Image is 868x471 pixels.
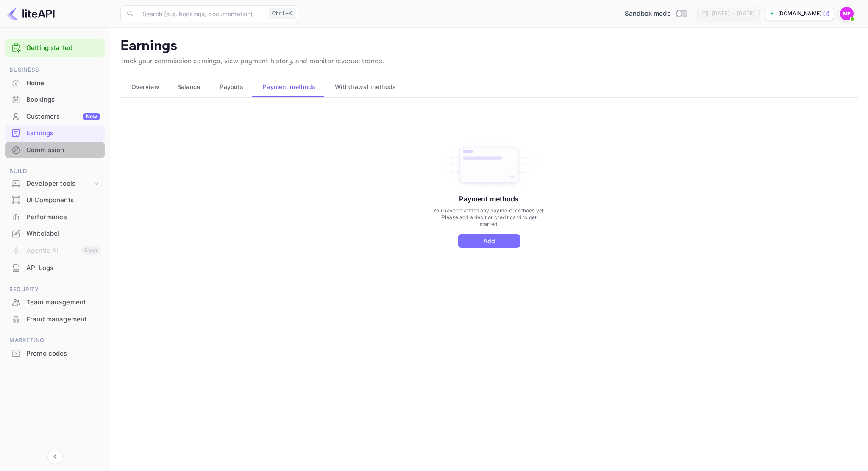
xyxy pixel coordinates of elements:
[5,109,105,125] div: CustomersNew
[47,449,63,464] button: Collapse navigation
[5,294,105,311] div: Team management
[5,192,105,209] div: UI Components
[5,346,105,362] div: Promo codes
[26,128,100,138] div: Earnings
[5,346,105,361] a: Promo codes
[5,226,105,242] div: Whitelabel
[5,311,105,328] div: Fraud management
[5,142,105,159] div: Commission
[625,9,671,19] span: Sandbox mode
[137,5,265,22] input: Search (e.g. bookings, documentation)
[459,194,519,204] p: Payment methods
[5,260,105,276] div: API Logs
[26,315,100,324] div: Fraud management
[778,10,821,17] p: [DOMAIN_NAME]
[335,82,396,92] span: Withdrawal methods
[5,75,105,91] a: Home
[26,145,100,155] div: Commission
[621,9,690,19] div: Switch to Production mode
[5,125,105,141] a: Earnings
[7,7,55,20] img: LiteAPI logo
[432,207,546,228] p: You haven't added any payment methods yet. Please add a debit or credit card to get started.
[5,65,105,75] span: Business
[26,229,100,239] div: Whitelabel
[269,8,295,19] div: Ctrl+K
[5,176,105,191] div: Developer tools
[5,109,105,124] a: CustomersNew
[458,234,520,248] button: Add
[120,38,858,55] p: Earnings
[437,140,541,190] img: Add Card
[5,142,105,158] a: Commission
[26,78,100,88] div: Home
[5,294,105,310] a: Team management
[5,209,105,225] a: Performance
[131,82,159,92] span: Overview
[5,39,105,57] div: Getting started
[5,125,105,142] div: Earnings
[5,209,105,226] div: Performance
[120,56,858,67] p: Track your commission earnings, view payment history, and monitor revenue trends.
[26,212,100,222] div: Performance
[26,263,100,273] div: API Logs
[26,195,100,205] div: UI Components
[120,77,858,97] div: scrollable auto tabs example
[5,192,105,208] a: UI Components
[26,349,100,359] div: Promo codes
[5,92,105,107] a: Bookings
[712,10,754,17] div: [DATE] — [DATE]
[26,95,100,105] div: Bookings
[5,260,105,276] a: API Logs
[5,167,105,176] span: Build
[26,298,100,307] div: Team management
[177,82,200,92] span: Balance
[26,179,92,189] div: Developer tools
[840,7,854,20] img: Mark Philip
[263,82,316,92] span: Payment methods
[5,285,105,294] span: Security
[220,82,243,92] span: Payouts
[83,113,100,120] div: New
[5,336,105,345] span: Marketing
[5,92,105,108] div: Bookings
[5,75,105,92] div: Home
[5,226,105,241] a: Whitelabel
[26,43,100,53] a: Getting started
[26,112,100,122] div: Customers
[5,311,105,327] a: Fraud management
